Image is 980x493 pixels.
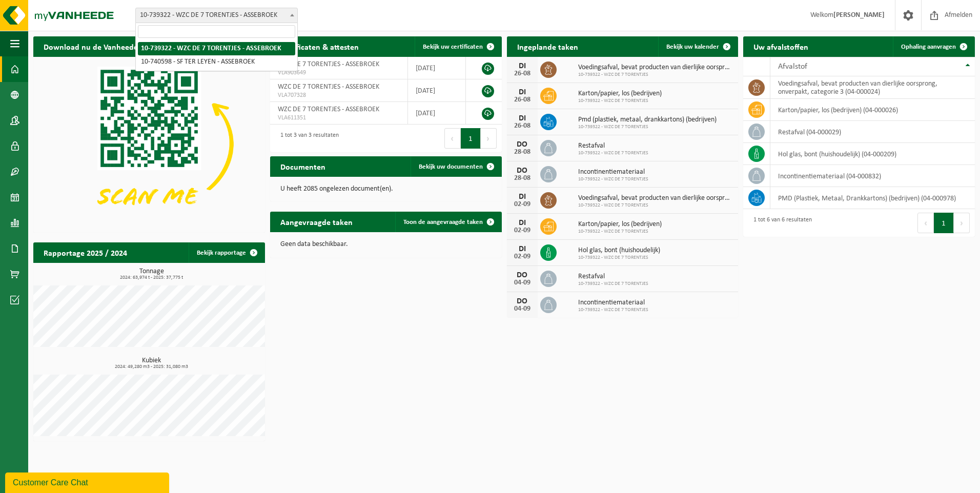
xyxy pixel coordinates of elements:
[512,167,533,175] div: DO
[512,122,533,130] div: 26-08
[135,8,298,23] span: 10-739322 - WZC DE 7 TORENTJES - ASSEBROEK
[658,36,737,57] a: Bekijk uw kalender
[481,128,497,149] button: Next
[770,76,975,99] td: voedingsafval, bevat producten van dierlijke oorsprong, onverpakt, categorie 3 (04-000024)
[578,194,733,202] span: Voedingsafval, bevat producten van dierlijke oorsprong, onverpakt, categorie 3
[280,241,492,248] p: Geen data beschikbaar.
[403,219,483,225] span: Toon de aangevraagde taken
[578,90,662,98] span: Karton/papier, los (bedrijven)
[512,175,533,182] div: 28-08
[512,70,533,77] div: 26-08
[189,242,264,263] a: Bekijk rapportage
[512,305,533,313] div: 04-09
[578,307,648,313] span: 10-739322 - WZC DE 7 TORENTJES
[743,36,819,56] h2: Uw afvalstoffen
[778,63,807,71] span: Afvalstof
[270,36,369,56] h2: Certificaten & attesten
[38,357,265,369] h3: Kubiek
[578,229,662,235] span: 10-739322 - WZC DE 7 TORENTJES
[666,44,719,50] span: Bekijk uw kalender
[38,275,265,280] span: 2024: 63,974 t - 2025: 37,775 t
[33,36,170,56] h2: Download nu de Vanheede+ app!
[770,121,975,143] td: restafval (04-000029)
[33,242,137,262] h2: Rapportage 2025 / 2024
[512,271,533,279] div: DO
[833,11,885,19] strong: [PERSON_NAME]
[578,255,660,261] span: 10-739322 - WZC DE 7 TORENTJES
[38,268,265,280] h3: Tonnage
[408,79,466,102] td: [DATE]
[578,64,733,72] span: Voedingsafval, bevat producten van dierlijke oorsprong, onverpakt, categorie 3
[419,163,483,170] span: Bekijk uw documenten
[770,143,975,165] td: hol glas, bont (huishoudelijk) (04-000209)
[38,364,265,369] span: 2024: 49,280 m3 - 2025: 31,080 m3
[512,245,533,253] div: DI
[461,128,481,149] button: 1
[917,213,934,233] button: Previous
[444,128,461,149] button: Previous
[770,99,975,121] td: karton/papier, los (bedrijven) (04-000026)
[280,186,492,193] p: U heeft 2085 ongelezen document(en).
[512,227,533,234] div: 02-09
[278,60,379,68] span: WZC DE 7 TORENTJES - ASSEBROEK
[578,116,717,124] span: Pmd (plastiek, metaal, drankkartons) (bedrijven)
[275,127,339,150] div: 1 tot 3 van 3 resultaten
[893,36,974,57] a: Ophaling aanvragen
[138,55,295,69] li: 10-740598 - SF TER LEYEN - ASSEBROEK
[395,212,501,232] a: Toon de aangevraagde taken
[901,44,956,50] span: Ophaling aanvragen
[278,114,400,122] span: VLA611351
[578,168,648,176] span: Incontinentiemateriaal
[423,44,483,50] span: Bekijk uw certificaten
[512,253,533,260] div: 02-09
[408,102,466,125] td: [DATE]
[138,42,295,55] li: 10-739322 - WZC DE 7 TORENTJES - ASSEBROEK
[512,219,533,227] div: DI
[578,202,733,209] span: 10-739322 - WZC DE 7 TORENTJES
[136,8,297,23] span: 10-739322 - WZC DE 7 TORENTJES - ASSEBROEK
[512,62,533,70] div: DI
[512,297,533,305] div: DO
[578,246,660,255] span: Hol glas, bont (huishoudelijk)
[270,156,336,176] h2: Documenten
[954,213,970,233] button: Next
[5,470,171,493] iframe: chat widget
[770,165,975,187] td: incontinentiemateriaal (04-000832)
[512,279,533,286] div: 04-09
[408,57,466,79] td: [DATE]
[578,72,733,78] span: 10-739322 - WZC DE 7 TORENTJES
[512,149,533,156] div: 28-08
[934,213,954,233] button: 1
[33,57,265,231] img: Download de VHEPlus App
[270,212,363,232] h2: Aangevraagde taken
[578,150,648,156] span: 10-739322 - WZC DE 7 TORENTJES
[578,142,648,150] span: Restafval
[770,187,975,209] td: PMD (Plastiek, Metaal, Drankkartons) (bedrijven) (04-000978)
[578,176,648,182] span: 10-739322 - WZC DE 7 TORENTJES
[578,98,662,104] span: 10-739322 - WZC DE 7 TORENTJES
[512,201,533,208] div: 02-09
[411,156,501,177] a: Bekijk uw documenten
[512,88,533,96] div: DI
[278,106,379,113] span: WZC DE 7 TORENTJES - ASSEBROEK
[748,212,812,234] div: 1 tot 6 van 6 resultaten
[512,114,533,122] div: DI
[578,299,648,307] span: Incontinentiemateriaal
[415,36,501,57] a: Bekijk uw certificaten
[578,124,717,130] span: 10-739322 - WZC DE 7 TORENTJES
[578,281,648,287] span: 10-739322 - WZC DE 7 TORENTJES
[512,96,533,104] div: 26-08
[512,193,533,201] div: DI
[507,36,588,56] h2: Ingeplande taken
[578,273,648,281] span: Restafval
[512,140,533,149] div: DO
[278,91,400,99] span: VLA707328
[278,83,379,91] span: WZC DE 7 TORENTJES - ASSEBROEK
[578,220,662,229] span: Karton/papier, los (bedrijven)
[278,69,400,77] span: VLA903649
